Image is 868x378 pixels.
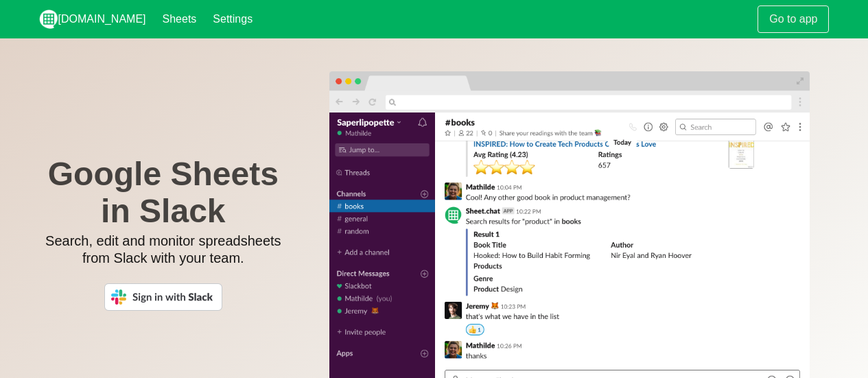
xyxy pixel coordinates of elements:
[104,283,222,311] img: Sign in
[329,71,810,113] img: bar.png
[39,233,288,267] p: Search, edit and monitor spreadsheets from Slack with your team.
[758,5,829,33] a: Go to app
[39,156,288,230] h1: Google Sheets in Slack
[39,10,58,29] img: logo_v2_white.png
